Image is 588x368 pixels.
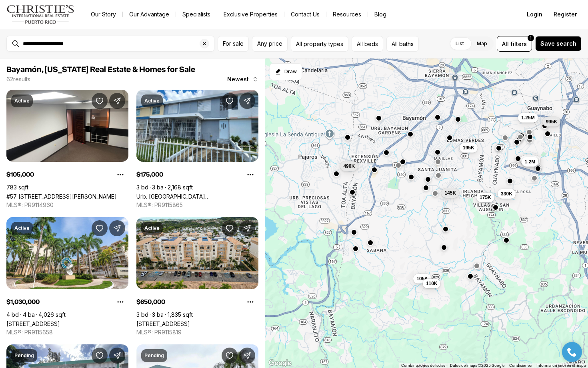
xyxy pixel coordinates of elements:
button: Share Property [109,93,125,109]
a: 1 PALMA REAL AVE. #2 A6, GUAYNABO PR, 00969 [6,320,60,327]
button: Newest [222,71,263,87]
button: Share Property [109,348,125,364]
button: Register [549,6,582,22]
span: 1.2M [524,159,535,165]
span: 490K [343,163,355,169]
a: Our Story [84,9,122,20]
button: Property options [242,167,258,183]
button: Login [522,6,547,22]
button: Share Property [239,93,255,109]
button: All property types [291,36,348,52]
button: Save Property: #57 SANTA CRUZ #207 [92,93,108,109]
button: Save Property: 450 CALLE AUSUBO [222,348,238,364]
a: Urb. Irlanda Heights CALLE MIZAR, BAYAMON PR, 00956 [136,193,258,200]
button: Save Property: 1353 AVE PALMA REAL #9B 1 [222,220,238,236]
img: logo [6,5,75,24]
a: Condiciones (se abre en una nueva pestaña) [509,363,532,368]
button: Share Property [239,220,255,236]
button: Save Property: Urb. Irlanda Heights CALLE MIZAR [222,93,238,109]
p: Active [14,225,30,231]
span: Register [554,11,577,18]
button: Save Property: 1 PALMA REAL AVE. #2 A6 [92,220,108,236]
button: All baths [386,36,419,52]
button: Share Property [239,348,255,364]
span: 110K [426,280,438,287]
span: All [502,40,509,48]
button: Clear search input [200,36,214,51]
button: 490K [340,161,358,171]
button: Save search [535,36,582,51]
button: 105K [413,274,431,284]
a: Specialists [176,9,217,20]
span: 1.25M [521,115,534,121]
span: 650K [524,157,535,163]
button: 650K [520,155,538,165]
span: 195K [463,145,474,151]
button: Any price [252,36,288,52]
label: List [449,36,470,51]
span: 175K [480,194,491,201]
a: #57 SANTA CRUZ #207, BAYAMON PR, 00961 [6,193,117,200]
span: Newest [227,76,249,82]
span: For sale [223,40,244,47]
span: Save search [540,40,576,47]
a: 1353 AVE PALMA REAL #9B 1, GUAYNABO PR, 00969 [136,320,190,327]
button: Contact Us [284,9,326,20]
span: 105K [416,275,428,282]
button: 195K [460,143,478,153]
button: Start drawing [270,63,302,80]
button: Save Property: S-6 Santa Juanita ABAD N [92,348,108,364]
button: Share Property [109,220,125,236]
button: 995K [542,117,560,127]
span: filters [510,40,527,48]
p: Active [144,98,160,104]
span: Datos del mapa ©2025 Google [450,363,504,368]
span: 995K [546,119,557,125]
button: Property options [112,167,128,183]
span: 330K [501,191,512,197]
p: Active [14,98,30,104]
button: Property options [112,294,128,310]
span: Any price [257,40,282,47]
button: 175K [476,193,494,202]
button: 145K [441,188,459,198]
span: 1 [530,35,532,41]
p: 62 results [6,76,30,82]
button: For sale [218,36,249,52]
a: Exclusive Properties [217,9,284,20]
button: 330K [498,189,516,199]
span: 145K [444,190,456,196]
a: Informar un error en el mapa [536,363,586,368]
span: Bayamón, [US_STATE] Real Estate & Homes for Sale [6,66,195,74]
a: Resources [326,9,368,20]
button: 1.2M [521,157,538,167]
span: Login [527,11,542,18]
button: Allfilters1 [497,36,532,52]
p: Pending [14,352,34,359]
p: Pending [144,352,164,359]
button: 1.03M [520,155,540,165]
button: 110K [423,279,441,288]
button: Property options [242,294,258,310]
label: Map [470,36,494,51]
button: 1.25M [518,113,538,123]
button: All beds [352,36,383,52]
a: Blog [368,9,393,20]
a: Our Advantage [123,9,176,20]
p: Active [144,225,160,231]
